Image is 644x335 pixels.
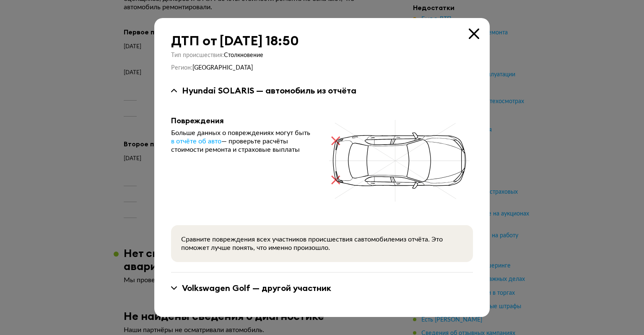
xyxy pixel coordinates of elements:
span: в отчёте об авто [171,138,221,145]
div: Тип происшествия : [171,52,473,59]
div: Повреждения [171,116,313,125]
a: в отчёте об авто [171,137,221,145]
span: Столкновение [224,52,263,58]
div: ДТП от [DATE] 18:50 [171,33,473,48]
div: Больше данных о повреждениях могут быть — проверьте расчёты стоимости ремонта и страховые выплаты [171,129,313,154]
div: Volkswagen Golf — другой участник [182,283,331,293]
span: [GEOGRAPHIC_DATA] [192,65,253,71]
div: Hyundai SOLARIS — автомобиль из отчёта [182,85,356,96]
div: Регион : [171,64,473,72]
div: Сравните повреждения всех участников происшествия с автомобилем из отчёта. Это поможет лучше поня... [181,235,463,252]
